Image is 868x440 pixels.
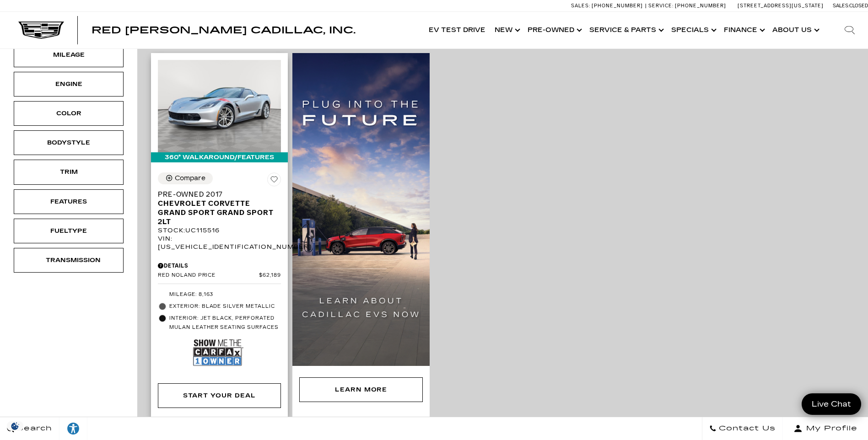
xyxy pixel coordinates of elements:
[592,3,643,9] span: [PHONE_NUMBER]
[14,422,52,435] span: Search
[523,12,585,48] a: Pre-Owned
[849,3,868,9] span: Closed
[490,12,523,48] a: New
[424,12,490,48] a: EV Test Drive
[14,248,124,273] div: TransmissionTransmission
[158,272,259,279] span: Red Noland Price
[158,226,281,235] div: Stock : UC115516
[169,302,281,311] span: Exterior: BLADE SILVER METALLIC
[193,336,243,369] img: Show Me the CARFAX 1-Owner Badge
[5,421,26,431] section: Click to Open Cookie Consent Modal
[92,26,356,35] a: Red [PERSON_NAME] Cadillac, Inc.
[299,377,422,402] div: Learn More
[335,385,388,395] div: Learn More
[158,262,281,270] div: Pricing Details - Pre-Owned 2017 Chevrolet Corvette Grand Sport Grand Sport 2LT
[645,3,728,8] a: Service: [PHONE_NUMBER]
[14,101,124,126] div: ColorColor
[158,199,274,226] span: Chevrolet Corvette Grand Sport Grand Sport 2LT
[803,422,857,435] span: My Profile
[738,3,824,9] a: [STREET_ADDRESS][US_STATE]
[169,314,281,332] span: Interior: JET BLACK, PERFORATED MULAN LEATHER SEATING SURFACES
[158,190,274,199] span: Pre-Owned 2017
[158,60,281,152] img: 2017 Chevrolet Corvette Grand Sport Grand Sport 2LT
[46,197,92,207] div: Features
[719,12,768,48] a: Finance
[158,235,281,251] div: VIN: [US_VEHICLE_IDENTIFICATION_NUMBER]
[46,79,92,89] div: Engine
[14,219,124,243] div: FueltypeFueltype
[717,422,776,435] span: Contact Us
[14,130,124,155] div: BodystyleBodystyle
[768,12,822,48] a: About Us
[783,417,868,440] button: Open user profile menu
[46,50,92,60] div: Mileage
[183,391,255,401] div: Start Your Deal
[158,190,281,226] a: Pre-Owned 2017Chevrolet Corvette Grand Sport Grand Sport 2LT
[571,3,645,8] a: Sales: [PHONE_NUMBER]
[667,12,719,48] a: Specials
[59,422,87,435] div: Explore your accessibility options
[14,72,124,97] div: EngineEngine
[831,12,868,48] div: Search
[14,160,124,184] div: TrimTrim
[702,417,783,440] a: Contact Us
[151,152,288,162] div: 360° WalkAround/Features
[259,272,281,279] span: $62,189
[46,108,92,118] div: Color
[807,399,856,409] span: Live Chat
[802,393,861,415] a: Live Chat
[158,172,213,184] button: Compare Vehicle
[59,417,87,440] a: Explore your accessibility options
[14,43,124,67] div: MileageMileage
[158,289,281,300] li: Mileage: 8,163
[92,25,356,36] span: Red [PERSON_NAME] Cadillac, Inc.
[46,226,92,236] div: Fueltype
[585,12,667,48] a: Service & Parts
[46,138,92,148] div: Bodystyle
[648,3,674,9] span: Service:
[158,272,281,279] a: Red Noland Price $62,189
[14,189,124,214] div: FeaturesFeatures
[158,383,281,408] div: Start Your Deal
[833,3,849,9] span: Sales:
[571,3,590,9] span: Sales:
[675,3,726,9] span: [PHONE_NUMBER]
[175,174,205,182] div: Compare
[267,172,281,190] button: Save Vehicle
[18,21,64,39] img: Cadillac Dark Logo with Cadillac White Text
[46,255,92,265] div: Transmission
[46,167,92,177] div: Trim
[5,421,26,431] img: Opt-Out Icon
